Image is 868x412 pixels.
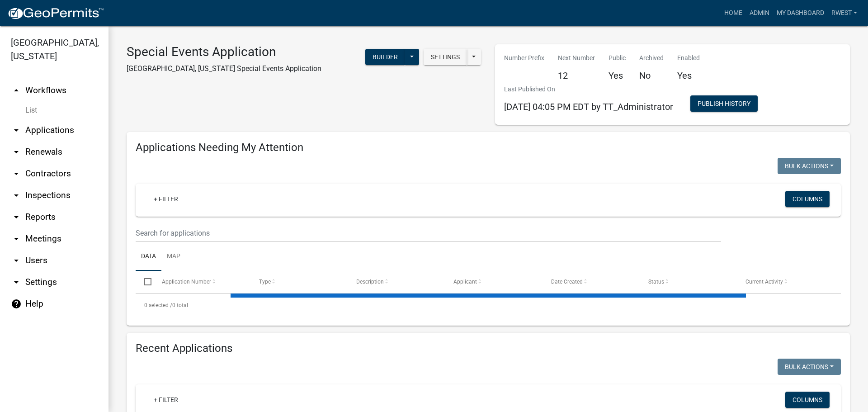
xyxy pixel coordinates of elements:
[737,271,834,293] datatable-header-cell: Current Activity
[365,49,405,65] button: Builder
[745,279,783,285] span: Current Activity
[11,147,22,157] i: arrow_drop_down
[778,158,841,174] button: Bulk Actions
[690,101,758,108] wm-modal-confirm: Workflow Publish History
[348,271,445,293] datatable-header-cell: Description
[424,49,467,65] button: Settings
[828,5,861,22] a: rwest
[11,190,22,201] i: arrow_drop_down
[558,53,595,63] p: Next Number
[677,70,700,81] h5: Yes
[11,255,22,266] i: arrow_drop_down
[785,191,830,207] button: Columns
[690,95,758,112] button: Publish History
[504,85,673,94] p: Last Published On
[11,168,22,179] i: arrow_drop_down
[11,298,22,309] i: help
[11,125,22,136] i: arrow_drop_down
[136,242,161,271] a: Data
[558,70,595,81] h5: 12
[504,101,673,112] span: [DATE] 04:05 PM EDT by TT_Administrator
[127,63,321,74] p: [GEOGRAPHIC_DATA], [US_STATE] Special Events Application
[453,279,477,285] span: Applicant
[136,224,721,242] input: Search for applications
[161,242,186,271] a: Map
[144,302,172,308] span: 0 selected /
[639,53,664,63] p: Archived
[746,5,773,22] a: Admin
[773,5,828,22] a: My Dashboard
[11,85,22,96] i: arrow_drop_up
[11,233,22,244] i: arrow_drop_down
[785,392,830,408] button: Columns
[136,294,841,317] div: 0 total
[648,279,664,285] span: Status
[542,271,639,293] datatable-header-cell: Date Created
[250,271,348,293] datatable-header-cell: Type
[136,271,153,293] datatable-header-cell: Select
[146,191,185,207] a: + Filter
[259,279,271,285] span: Type
[11,212,22,223] i: arrow_drop_down
[640,271,737,293] datatable-header-cell: Status
[127,44,321,60] h3: Special Events Application
[778,359,841,375] button: Bulk Actions
[162,279,211,285] span: Application Number
[136,342,841,355] h4: Recent Applications
[153,271,250,293] datatable-header-cell: Application Number
[721,5,746,22] a: Home
[609,70,626,81] h5: Yes
[356,279,384,285] span: Description
[677,53,700,63] p: Enabled
[445,271,542,293] datatable-header-cell: Applicant
[504,53,544,63] p: Number Prefix
[639,70,664,81] h5: No
[136,141,841,154] h4: Applications Needing My Attention
[551,279,583,285] span: Date Created
[146,392,185,408] a: + Filter
[11,277,22,288] i: arrow_drop_down
[609,53,626,63] p: Public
